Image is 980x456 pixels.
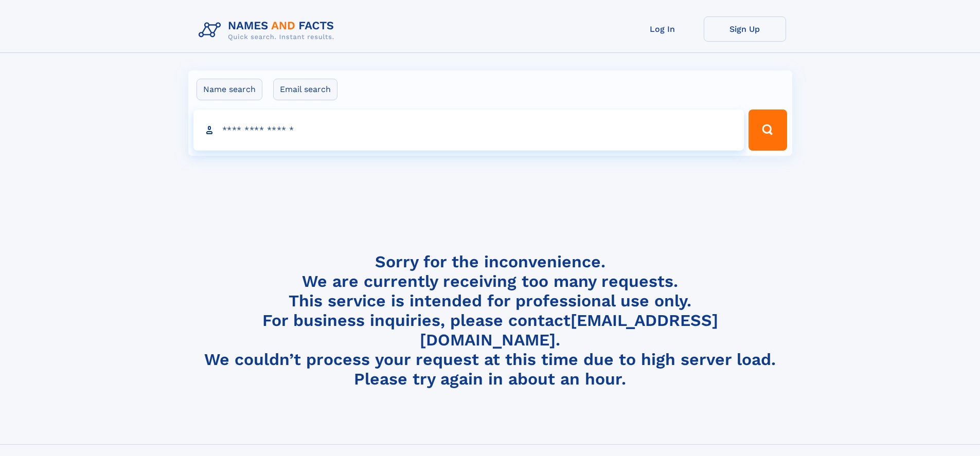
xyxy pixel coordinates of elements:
[194,252,786,389] h4: Sorry for the inconvenience. We are currently receiving too many requests. This service is intend...
[197,79,262,100] label: Name search
[749,110,787,151] button: Search Button
[273,79,337,100] label: Email search
[194,16,343,44] img: Logo Names and Facts
[193,110,744,151] input: search input
[420,311,718,350] a: [EMAIL_ADDRESS][DOMAIN_NAME]
[621,16,704,42] a: Log In
[704,16,786,42] a: Sign Up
